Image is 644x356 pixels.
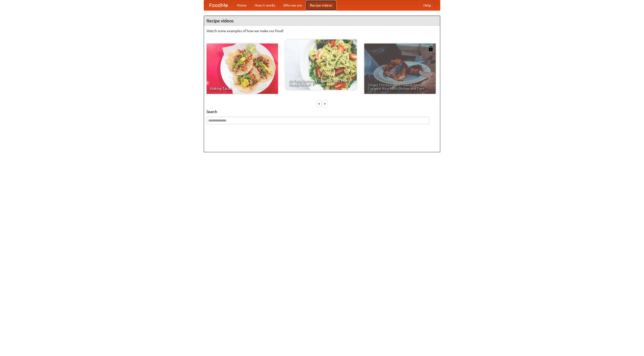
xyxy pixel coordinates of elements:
a: Help [419,0,435,10]
a: Recipe videos [306,0,336,10]
a: An Easy, Summery Tomato Pasta That's Ready for Fall [285,39,357,90]
a: How it works [251,0,279,10]
a: Making Tacos [207,44,278,94]
div: » [323,100,327,107]
a: Who we are [279,0,306,10]
p: Watch some examples of how we make our food! [207,28,437,33]
h5: Search [207,109,437,114]
span: Making Tacos [210,87,274,90]
span: An Easy, Summery Tomato Pasta That's Ready for Fall [289,79,353,86]
h4: Recipe videos [204,16,440,26]
a: Home [233,0,251,10]
a: FoodMe [204,0,233,10]
img: 483408.png [428,46,433,51]
div: « [317,100,321,107]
